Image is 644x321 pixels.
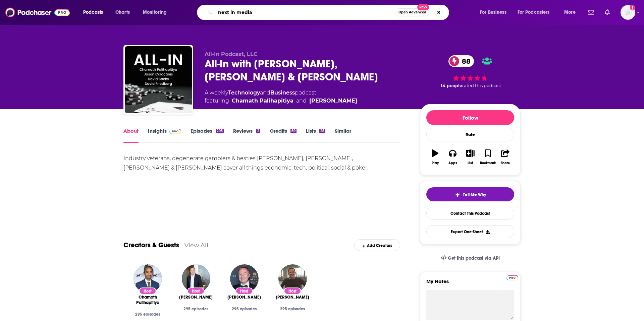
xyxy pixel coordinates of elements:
div: 25 [319,129,325,133]
div: A weekly podcast [205,89,357,105]
button: List [462,145,479,169]
a: Charts [111,7,134,18]
button: Bookmark [479,145,496,169]
a: View All [184,242,208,249]
img: tell me why sparkle [455,192,460,197]
button: Share [497,145,514,169]
span: For Business [480,8,506,17]
span: Get this podcast via API [448,255,500,261]
span: [PERSON_NAME] [227,295,261,300]
span: For Podcasters [518,8,550,17]
button: Play [426,145,444,169]
img: David O. Sacks [182,264,210,293]
button: open menu [78,7,112,18]
div: Host [235,287,253,295]
div: List [468,161,473,165]
div: Industry veterans, degenerate gamblers & besties [PERSON_NAME], [PERSON_NAME], [PERSON_NAME] & [P... [123,154,400,173]
button: open menu [138,7,175,18]
img: Jason Calacanis [230,264,259,293]
button: Export One-Sheet [426,225,514,238]
a: David Friedberg [309,97,357,105]
a: About [123,128,139,143]
button: Follow [426,110,514,125]
button: open menu [559,7,584,18]
img: All-In with Chamath, Jason, Sacks & Friedberg [125,46,192,113]
span: and [260,89,270,96]
span: 88 [455,55,474,67]
a: Contact This Podcast [426,207,514,220]
div: Apps [448,161,457,165]
span: [PERSON_NAME] [276,295,309,300]
span: 14 people [441,83,462,88]
a: Reviews2 [233,128,260,143]
a: Business [270,89,295,96]
a: David O. Sacks [179,295,213,300]
div: 88 14 peoplerated this podcast [420,51,521,93]
span: [PERSON_NAME] [179,295,213,300]
label: My Notes [426,278,514,290]
div: 295 [216,129,224,133]
span: More [564,8,576,17]
button: tell me why sparkleTell Me Why [426,187,514,201]
a: InsightsPodchaser Pro [148,128,181,143]
span: Monitoring [143,8,167,17]
span: Charts [115,8,130,17]
span: Open Advanced [398,11,426,14]
a: Technology [228,89,260,96]
span: Podcasts [83,8,103,17]
div: Share [501,161,510,165]
button: open menu [475,7,515,18]
span: New [417,4,429,10]
img: Podchaser Pro [169,129,181,134]
div: Search podcasts, credits, & more... [203,5,455,20]
a: Get this podcast via API [435,250,505,266]
img: David Friedberg [278,264,307,293]
div: 295 episodes [129,312,166,317]
a: Lists25 [306,128,325,143]
button: Apps [444,145,461,169]
div: Host [187,287,205,295]
div: Play [432,161,439,165]
div: 59 [290,129,297,133]
span: Tell Me Why [463,192,486,197]
a: Credits59 [270,128,297,143]
img: User Profile [621,5,635,20]
a: Creators & Guests [123,241,179,249]
a: 88 [448,55,474,67]
div: Bookmark [480,161,496,165]
div: 2 [256,129,260,133]
img: Chamath Palihapitiya [133,264,162,293]
div: Rate [426,128,514,141]
button: Show profile menu [621,5,635,20]
div: Host [284,287,301,295]
svg: Add a profile image [630,5,635,10]
span: and [296,97,307,105]
span: featuring [205,97,357,105]
a: Similar [335,128,351,143]
input: Search podcasts, credits, & more... [215,7,395,18]
img: Podchaser Pro [506,275,518,280]
img: Podchaser - Follow, Share and Rate Podcasts [5,6,70,19]
span: rated this podcast [462,83,501,88]
div: 295 episodes [177,307,215,311]
a: Show notifications dropdown [602,7,612,18]
a: Chamath Palihapitiya [232,97,293,105]
div: 295 episodes [225,307,263,311]
a: Jason Calacanis [227,295,261,300]
a: Chamath Palihapitiya [129,295,166,305]
a: Episodes295 [191,128,224,143]
button: open menu [513,7,559,18]
span: Logged in as carolinejames [621,5,635,20]
a: David Friedberg [276,295,309,300]
a: Pro website [506,274,518,280]
div: Host [139,287,156,295]
a: Show notifications dropdown [585,7,597,18]
div: 295 episodes [274,307,311,311]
